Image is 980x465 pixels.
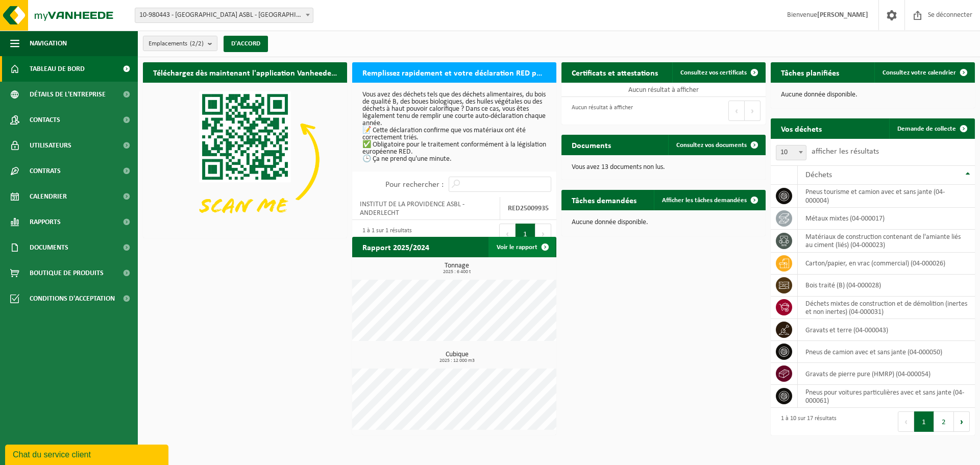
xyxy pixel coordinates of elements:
font: (2/2) [190,40,204,47]
font: Documents [30,244,68,252]
button: Précédent [898,411,914,432]
span: 10 [776,145,806,160]
font: Bienvenue [787,11,817,19]
font: 2025 : 12 000 m3 [439,358,475,363]
font: gravats et terre (04-000043) [805,327,888,334]
font: Tableau de bord [30,65,85,73]
font: Vous avez des déchets tels que des déchets alimentaires, du bois de qualité B, des boues biologiq... [362,91,546,127]
font: Cubique [446,351,469,358]
font: RED25009935 [508,205,549,212]
font: Demande de collecte [897,126,956,132]
font: 2025 : 6 400 t [443,269,471,275]
font: Calendrier [30,193,67,201]
font: 10-980443 - [GEOGRAPHIC_DATA] ASBL - [GEOGRAPHIC_DATA] [139,11,321,19]
font: D'ACCORD [231,40,260,47]
font: Aucun résultat à afficher [628,86,699,94]
font: bois traité (B) (04-000028) [805,282,881,289]
a: Demande de collecte [889,118,974,139]
span: 10-980443 - INSTITUT DE LA PROVIDENCE ASBL - ANDERLECHT [135,8,313,23]
font: Voir le rapport [497,244,537,251]
font: gravats de pierre pure (HMRP) (04-000054) [805,371,930,378]
font: Contrats [30,167,61,175]
font: Tâches planifiées [781,69,839,78]
a: Voir le rapport [488,237,555,257]
font: matériaux de construction contenant de l'amiante liés au ciment (liés) (04-000023) [805,233,961,249]
font: Navigation [30,40,67,47]
font: Afficher les tâches demandées [662,197,747,204]
button: D'ACCORD [224,36,268,52]
button: Précédent [728,101,745,121]
a: Afficher les tâches demandées [654,190,765,210]
font: 1 à 10 sur 17 résultats [781,415,837,422]
font: 1 [922,419,926,426]
a: Consultez vos certificats [672,62,765,83]
font: afficher les résultats [812,148,879,156]
button: 2 [934,411,954,432]
font: pneus pour voitures particulières avec et sans jante (04-000061) [805,388,964,404]
font: Aucun résultat à afficher [572,105,633,111]
font: Se déconnecter [928,11,972,19]
font: pneus tourisme et camion avec et sans jante (04-000004) [805,188,945,204]
font: métaux mixtes (04-000017) [805,215,885,223]
button: 1 [914,411,934,432]
font: Consultez vos documents [676,142,747,149]
font: 🕒 Ça ne prend qu'une minute. [362,155,452,163]
font: Rapports [30,218,61,226]
iframe: widget de discussion [5,443,170,465]
font: Remplissez rapidement et votre déclaration RED pour 2025 est prête [362,69,600,78]
button: Suivant [745,101,761,121]
font: Déchets [805,171,832,179]
a: Consultez vos documents [668,135,765,155]
button: Suivant [954,411,970,432]
a: Consultez votre calendrier [874,62,974,83]
font: INSTITUT DE LA PROVIDENCE ASBL - ANDERLECHT [360,201,464,216]
font: Détails de l'entreprise [30,91,106,99]
font: déchets mixtes de construction et de démolition (inertes et non inertes) (04-000031) [805,300,967,316]
font: 1 à 1 sur 1 résultats [362,228,412,234]
button: 1 [516,224,535,244]
button: Suivant [535,224,551,244]
font: pneus de camion avec et sans jante (04-000050) [805,349,942,356]
img: Téléchargez l'application VHEPlus [143,83,347,236]
font: 2 [942,419,946,426]
font: Boutique de produits [30,270,104,277]
font: 📝 Cette déclaration confirme que vos matériaux ont été correctement triés. [362,127,526,141]
font: Tonnage [445,262,469,270]
font: Consultez votre calendrier [883,69,956,76]
font: Rapport 2025/2024 [362,244,429,252]
font: [PERSON_NAME] [817,11,868,19]
span: 10 [776,145,806,160]
button: Emplacements(2/2) [143,36,217,51]
font: Aucune donnée disponible. [572,218,648,226]
font: Emplacements [149,40,187,47]
font: Consultez vos certificats [680,69,747,76]
font: Pour rechercher : [385,181,444,189]
font: Utilisateurs [30,142,71,150]
font: Contacts [30,116,60,124]
font: Conditions d'acceptation [30,295,115,303]
font: 1 [523,231,527,238]
font: ✅ Obligatoire pour le traitement conformément à la législation européenne RED. [362,141,546,156]
button: Précédent [499,224,516,244]
font: Vos déchets [781,126,822,134]
font: Aucune donnée disponible. [781,91,857,99]
font: Tâches demandées [572,197,636,205]
font: Vous avez 13 documents non lus. [572,163,665,171]
font: Documents [572,142,611,150]
font: carton/papier, en vrac (commercial) (04-000026) [805,260,945,267]
span: 10-980443 - INSTITUT DE LA PROVIDENCE ASBL - ANDERLECHT [135,8,313,22]
font: Certificats et attestations [572,69,658,78]
font: Téléchargez dès maintenant l'application Vanheede+ ! [153,69,340,78]
font: 10 [780,149,788,156]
